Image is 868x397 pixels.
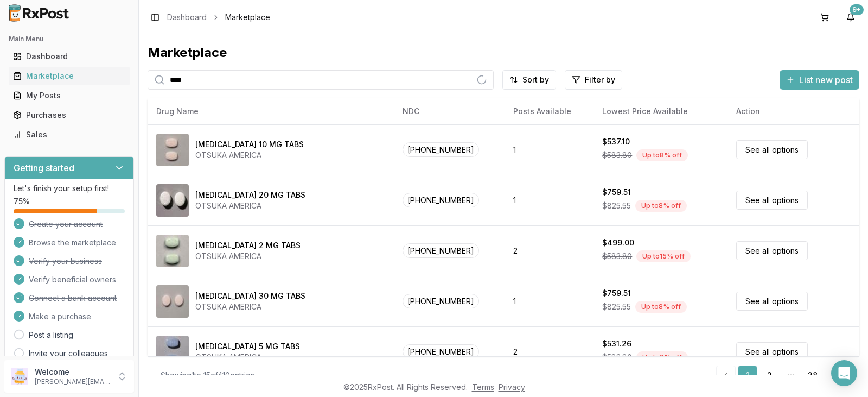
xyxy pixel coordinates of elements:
[738,366,757,385] a: 1
[29,219,103,230] span: Create your account
[842,9,859,26] button: 9+
[727,98,859,124] th: Action
[195,341,300,352] div: [MEDICAL_DATA] 5 MG TABS
[505,225,593,276] td: 2
[736,140,808,159] a: See all options
[195,291,305,301] div: [MEDICAL_DATA] 30 MG TABS
[195,139,304,150] div: [MEDICAL_DATA] 10 MG TABS
[602,338,631,349] div: $531.26
[35,377,110,386] p: [PERSON_NAME][EMAIL_ADDRESS][DOMAIN_NAME]
[831,360,857,386] div: Open Intercom Messenger
[472,382,494,392] a: Terms
[156,134,189,166] img: Abilify 10 MG TABS
[565,70,622,90] button: Filter by
[195,150,304,161] div: OTSUKA AMERICA
[636,351,688,363] div: Up to 9 % off
[736,292,808,311] a: See all options
[156,235,189,267] img: Abilify 2 MG TABS
[602,187,631,198] div: $759.51
[502,70,556,90] button: Sort by
[505,124,593,175] td: 1
[736,342,808,361] a: See all options
[602,251,632,262] span: $583.80
[636,250,691,262] div: Up to 15 % off
[195,240,301,251] div: [MEDICAL_DATA] 2 MG TABS
[602,352,632,363] span: $583.80
[14,161,74,174] h3: Getting started
[148,44,859,61] div: Marketplace
[780,70,859,90] button: List new post
[522,74,549,85] span: Sort by
[585,74,615,85] span: Filter by
[195,190,305,200] div: [MEDICAL_DATA] 20 MG TABS
[602,288,631,299] div: $759.51
[4,126,134,143] button: Sales
[602,237,634,248] div: $499.00
[156,336,189,368] img: Abilify 5 MG TABS
[167,12,207,23] a: Dashboard
[13,71,125,81] div: Marketplace
[593,98,727,124] th: Lowest Price Available
[736,241,808,260] a: See all options
[635,200,687,212] div: Up to 8 % off
[9,35,130,43] h2: Main Menu
[225,12,270,23] span: Marketplace
[156,184,189,217] img: Abilify 20 MG TABS
[9,66,130,86] a: Marketplace
[716,366,846,385] nav: pagination
[505,276,593,326] td: 1
[4,48,134,65] button: Dashboard
[9,47,130,66] a: Dashboard
[9,125,130,144] a: Sales
[35,367,110,377] p: Welcome
[13,51,125,62] div: Dashboard
[403,243,479,258] span: [PHONE_NUMBER]
[799,73,853,86] span: List new post
[195,352,300,363] div: OTSUKA AMERICA
[602,301,631,312] span: $825.55
[505,326,593,377] td: 2
[29,274,116,285] span: Verify beneficial owners
[780,75,859,86] a: List new post
[29,348,108,359] a: Invite your colleagues
[29,256,102,267] span: Verify your business
[602,150,632,161] span: $583.80
[4,106,134,124] button: Purchases
[394,98,505,124] th: NDC
[195,251,301,262] div: OTSUKA AMERICA
[850,4,864,15] div: 9+
[29,293,117,304] span: Connect a bank account
[9,105,130,125] a: Purchases
[13,110,125,121] div: Purchases
[403,294,479,308] span: [PHONE_NUMBER]
[4,87,134,104] button: My Posts
[4,4,74,22] img: RxPost Logo
[29,237,116,248] span: Browse the marketplace
[499,382,525,392] a: Privacy
[195,301,305,312] div: OTSUKA AMERICA
[13,129,125,140] div: Sales
[803,366,822,385] a: 28
[14,196,30,207] span: 75 %
[195,200,305,211] div: OTSUKA AMERICA
[29,311,91,322] span: Make a purchase
[602,136,630,147] div: $537.10
[14,183,125,194] p: Let's finish your setup first!
[403,344,479,359] span: [PHONE_NUMBER]
[403,142,479,157] span: [PHONE_NUMBER]
[167,12,270,23] nav: breadcrumb
[403,193,479,207] span: [PHONE_NUMBER]
[4,67,134,85] button: Marketplace
[505,98,593,124] th: Posts Available
[635,301,687,313] div: Up to 8 % off
[156,285,189,318] img: Abilify 30 MG TABS
[29,330,73,341] a: Post a listing
[148,98,394,124] th: Drug Name
[161,370,254,381] div: Showing 1 to 15 of 410 entries
[13,90,125,101] div: My Posts
[602,200,631,211] span: $825.55
[505,175,593,225] td: 1
[9,86,130,105] a: My Posts
[759,366,779,385] a: 2
[636,149,688,161] div: Up to 8 % off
